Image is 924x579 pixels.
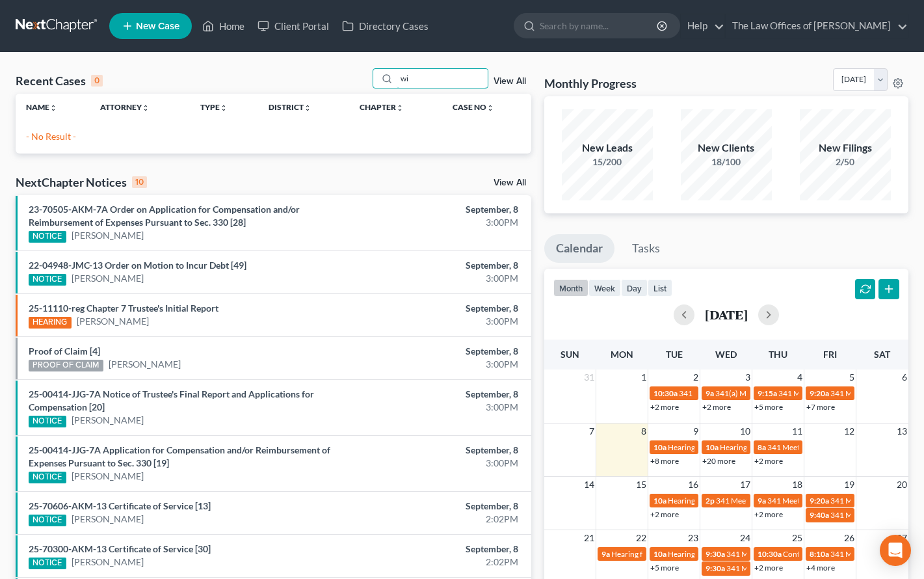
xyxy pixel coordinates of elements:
span: 15 [635,477,648,492]
a: [PERSON_NAME] [72,229,144,242]
a: +5 more [650,563,679,572]
a: +20 more [702,456,735,466]
span: 9:30a [706,563,725,573]
span: 13 [895,424,908,439]
div: September, 8 [363,203,518,216]
a: +2 more [754,563,783,572]
a: +2 more [754,509,783,519]
a: Nameunfold_more [26,102,57,112]
span: 9:20a [810,388,829,398]
span: 10a [653,496,667,505]
a: [PERSON_NAME] [72,272,144,285]
a: View All [494,178,526,187]
a: [PERSON_NAME] [77,315,149,328]
div: NOTICE [29,231,66,243]
a: +2 more [650,402,679,412]
a: Tasks [620,234,672,263]
div: 3:00PM [363,272,518,285]
span: 341 Meeting for [PERSON_NAME] [726,563,843,573]
i: unfold_more [304,104,311,112]
div: 3:00PM [363,216,518,229]
span: Wed [715,349,737,360]
div: 2:02PM [363,556,518,569]
span: 16 [687,477,700,492]
div: September, 8 [363,444,518,457]
span: 341 Meeting for [PERSON_NAME] [716,496,833,505]
div: 3:00PM [363,358,518,371]
span: Sun [561,349,579,360]
div: HEARING [29,317,72,329]
span: 21 [583,530,596,546]
span: 27 [895,530,908,546]
div: 3:00PM [363,457,518,470]
div: September, 8 [363,388,518,401]
a: View All [494,77,526,86]
span: 9:20a [810,496,829,505]
a: +2 more [650,509,679,519]
div: 15/200 [562,155,653,168]
span: 25 [791,530,804,546]
button: list [648,279,672,297]
div: 10 [132,176,147,188]
button: month [553,279,588,297]
div: NOTICE [29,472,66,483]
div: September, 8 [363,345,518,358]
span: 2 [692,370,700,385]
span: 14 [583,477,596,492]
span: Hearing for [PERSON_NAME] & [PERSON_NAME] [720,442,890,452]
i: unfold_more [486,104,494,112]
div: NOTICE [29,274,66,286]
a: 25-00414-JJG-7A Notice of Trustee's Final Report and Applications for Compensation [20] [29,388,314,412]
span: 10:30a [758,549,782,559]
span: 10 [739,424,752,439]
div: Recent Cases [16,73,103,88]
a: The Law Offices of [PERSON_NAME] [726,14,908,38]
a: 23-70505-AKM-7A Order on Application for Compensation and/or Reimbursement of Expenses Pursuant t... [29,204,300,228]
div: 2/50 [800,155,891,168]
div: New Clients [681,141,772,155]
span: 5 [848,370,856,385]
span: 20 [895,477,908,492]
a: [PERSON_NAME] [72,513,144,526]
div: NextChapter Notices [16,174,147,190]
p: - No Result - [26,130,521,143]
div: NOTICE [29,558,66,569]
a: Attorneyunfold_more [100,102,150,112]
span: 8 [640,424,648,439]
i: unfold_more [396,104,404,112]
i: unfold_more [49,104,57,112]
div: 18/100 [681,155,772,168]
div: 3:00PM [363,315,518,328]
button: day [621,279,648,297]
span: 10:30a [653,388,678,398]
a: Directory Cases [336,14,435,38]
span: 9:30a [706,549,725,559]
span: Hearing for [PERSON_NAME] [668,549,769,559]
div: September, 8 [363,259,518,272]
span: Hearing for [PERSON_NAME] [668,442,769,452]
a: Calendar [544,234,614,263]
span: Tue [666,349,683,360]
a: 22-04948-JMC-13 Order on Motion to Incur Debt [49] [29,260,246,271]
div: New Filings [800,141,891,155]
span: 6 [901,370,908,385]
span: 341(a) Meeting for [PERSON_NAME] [715,388,841,398]
input: Search by name... [397,69,488,88]
a: [PERSON_NAME] [72,414,144,427]
h2: [DATE] [705,308,748,321]
i: unfold_more [142,104,150,112]
span: 9 [692,424,700,439]
span: Thu [769,349,787,360]
span: Mon [611,349,633,360]
i: unfold_more [220,104,228,112]
span: 4 [796,370,804,385]
a: Chapterunfold_more [360,102,404,112]
span: Sat [874,349,890,360]
div: 3:00PM [363,401,518,414]
span: 31 [583,370,596,385]
div: September, 8 [363,302,518,315]
span: 9a [706,388,714,398]
a: +4 more [806,563,835,572]
span: 9:15a [758,388,777,398]
div: NOTICE [29,515,66,526]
